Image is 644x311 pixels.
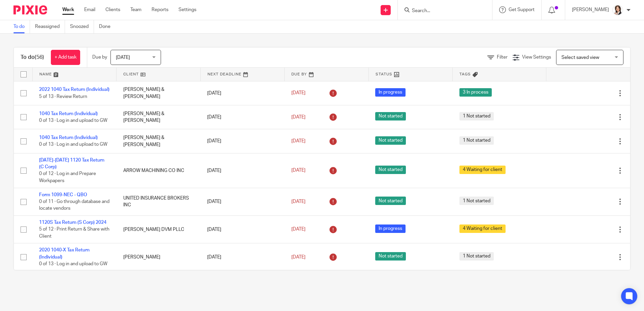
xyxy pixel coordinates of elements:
a: Settings [179,6,196,13]
td: [DATE] [200,105,285,129]
span: Select saved view [561,55,599,60]
a: To do [13,20,30,33]
td: UNITED INSURANCE BROKERS INC [117,188,201,215]
span: 0 of 13 · Log in and upload to GW [39,118,107,123]
span: 5 of 13 · Review Return [39,94,87,99]
td: [PERSON_NAME] & [PERSON_NAME] [117,81,201,105]
span: Not started [375,252,406,261]
span: 0 of 11 · Go through database and locate vendors [39,199,109,211]
img: Pixie [13,5,47,14]
span: In progress [375,224,406,233]
a: 2022 1040 Tax Return (Individual) [39,87,109,92]
span: Not started [375,166,406,174]
span: 5 of 12 · Print Return & Share with Client [39,227,109,239]
a: 2020 1040-X Tax Return (Individual) [39,248,90,259]
a: Work [62,6,74,13]
span: [DATE] [291,255,305,260]
h1: To do [21,54,44,61]
span: Not started [375,136,406,145]
td: [DATE] [200,243,285,271]
span: 4 Waiting for client [459,224,506,233]
span: 0 of 13 · Log in and upload to GW [39,142,107,147]
td: [DATE] [200,153,285,188]
span: Not started [375,112,406,120]
span: Get Support [509,7,535,12]
a: Reports [152,6,168,13]
span: Not started [375,197,406,205]
span: (56) [35,55,44,60]
a: Snoozed [70,20,94,33]
span: 1 Not started [459,136,494,145]
a: Form 1099-NEC - QBO [39,193,87,197]
td: ARROW MACHINING CO INC [117,153,201,188]
span: 1 Not started [459,112,494,120]
a: 1120S Tax Return (S Corp) 2024 [39,220,106,225]
td: [DATE] [200,129,285,153]
td: [DATE] [200,81,285,105]
a: Team [130,6,141,13]
span: [DATE] [291,139,305,143]
a: Done [99,20,116,33]
td: [PERSON_NAME] DVM PLLC [117,216,201,243]
span: 3 In process [459,88,492,97]
span: Filter [497,55,508,60]
span: 0 of 13 · Log in and upload to GW [39,262,107,266]
span: [DATE] [291,227,305,232]
td: [PERSON_NAME] & [PERSON_NAME] [117,129,201,153]
a: 1040 Tax Return (Individual) [39,111,98,116]
input: Search [411,8,472,14]
a: [DATE]-[DATE] 1120 Tax Return (C Corp) [39,158,104,169]
span: 1 Not started [459,252,494,261]
p: Due by [92,54,107,61]
span: 1 Not started [459,197,494,205]
span: [DATE] [291,199,305,204]
a: + Add task [51,50,80,65]
a: 1040 Tax Return (Individual) [39,135,98,140]
span: Tags [459,72,471,76]
span: 0 of 12 · Log in and Prepare Workpapers [39,172,96,183]
span: 4 Waiting for client [459,166,506,174]
img: BW%20Website%203%20-%20square.jpg [612,5,623,15]
span: In progress [375,88,406,97]
a: Reassigned [35,20,65,33]
a: Email [84,6,95,13]
td: [DATE] [200,188,285,215]
td: [PERSON_NAME] [117,243,201,271]
span: [DATE] [291,91,305,96]
span: [DATE] [291,115,305,119]
p: [PERSON_NAME] [572,6,609,13]
a: Clients [105,6,120,13]
td: [DATE] [200,216,285,243]
td: [PERSON_NAME] & [PERSON_NAME] [117,105,201,129]
span: View Settings [522,55,551,60]
span: [DATE] [291,168,305,173]
span: [DATE] [116,55,130,60]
